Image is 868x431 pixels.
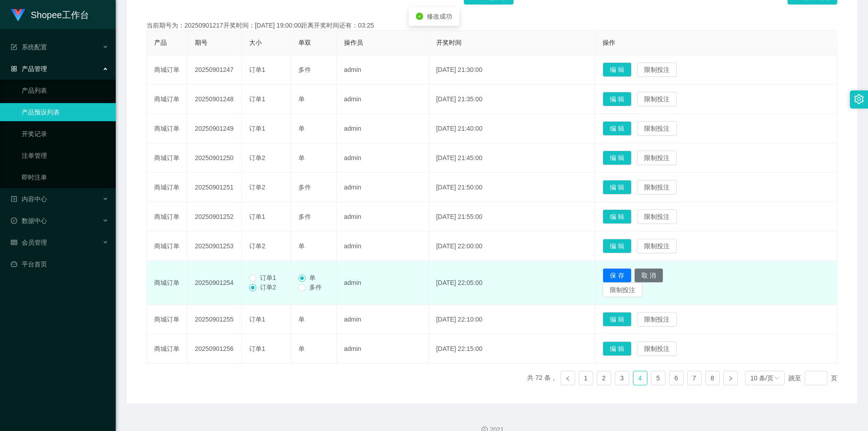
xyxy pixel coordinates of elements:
span: 订单2 [249,184,265,191]
span: 操作 [603,39,615,46]
button: 限制投注 [637,151,677,165]
i: icon: check-circle [416,13,423,20]
td: 20250901250 [188,143,242,173]
span: 多件 [298,66,311,73]
button: 限制投注 [637,341,677,356]
span: 期号 [195,39,208,46]
td: [DATE] 22:15:00 [429,334,595,364]
span: 单 [298,95,305,103]
a: 8 [706,371,719,385]
a: 1 [579,371,593,385]
td: [DATE] 21:45:00 [429,143,595,173]
span: 操作员 [344,39,363,46]
span: 系统配置 [11,43,47,51]
span: 产品 [154,39,167,46]
a: 3 [615,371,629,385]
button: 编 辑 [603,341,632,356]
td: [DATE] 21:50:00 [429,173,595,202]
li: 共 72 条， [527,371,557,385]
td: admin [337,202,429,232]
a: 7 [688,371,701,385]
div: 当前期号为：20250901217开奖时间：[DATE] 19:00:00距离开奖时间还有：03:25 [146,21,837,30]
button: 编 辑 [603,312,632,327]
button: 限制投注 [637,62,677,77]
td: 商城订单 [147,55,188,85]
button: 编 辑 [603,121,632,136]
button: 限制投注 [637,180,677,194]
span: 单 [298,154,305,161]
a: 5 [651,371,665,385]
i: 图标: form [11,44,17,50]
td: 20250901251 [188,173,242,202]
button: 取 消 [634,268,663,283]
td: admin [337,173,429,202]
td: [DATE] 21:35:00 [429,85,595,114]
li: 6 [669,371,684,385]
td: 20250901248 [188,85,242,114]
span: 数据中心 [11,217,47,224]
button: 编 辑 [603,92,632,106]
button: 限制投注 [603,283,642,297]
a: 6 [670,371,683,385]
td: 20250901256 [188,334,242,364]
span: 订单1 [256,274,280,281]
td: 商城订单 [147,85,188,114]
a: 产品预设列表 [22,103,108,121]
a: 图标: dashboard平台首页 [11,255,108,273]
span: 产品管理 [11,65,47,72]
li: 下一页 [723,371,738,385]
i: 图标: check-circle-o [11,218,17,224]
td: [DATE] 21:55:00 [429,202,595,232]
li: 4 [633,371,647,385]
td: 商城订单 [147,173,188,202]
button: 限制投注 [637,239,677,253]
span: 订单1 [249,95,265,103]
td: [DATE] 21:40:00 [429,114,595,143]
li: 3 [615,371,629,385]
span: 订单2 [249,242,265,250]
td: 20250901249 [188,114,242,143]
span: 修改成功 [427,13,452,20]
span: 会员管理 [11,239,47,246]
span: 单双 [298,39,311,46]
td: 商城订单 [147,143,188,173]
span: 大小 [249,39,262,46]
button: 编 辑 [603,62,632,77]
span: 订单1 [249,66,265,73]
a: Shopee工作台 [11,11,89,18]
div: 跳至 页 [788,371,837,385]
i: 图标: setting [854,94,864,104]
i: 图标: table [11,239,17,246]
td: admin [337,143,429,173]
span: 多件 [298,184,311,191]
span: 单 [298,242,305,250]
button: 限制投注 [637,312,677,327]
td: 商城订单 [147,261,188,305]
span: 订单2 [249,154,265,161]
td: [DATE] 21:30:00 [429,55,595,85]
td: admin [337,261,429,305]
button: 编 辑 [603,180,632,194]
i: 图标: profile [11,196,17,202]
td: 20250901252 [188,202,242,232]
li: 7 [687,371,702,385]
td: 商城订单 [147,232,188,261]
td: admin [337,232,429,261]
div: 10 条/页 [750,371,774,385]
span: 订单1 [249,345,265,352]
td: 商城订单 [147,202,188,232]
span: 订单1 [249,316,265,323]
button: 限制投注 [637,121,677,136]
li: 1 [579,371,593,385]
td: 20250901253 [188,232,242,261]
span: 订单1 [249,213,265,220]
span: 单 [298,316,305,323]
span: 单 [298,345,305,352]
i: 图标: down [774,375,779,382]
i: 图标: appstore-o [11,66,17,72]
button: 保 存 [603,268,632,283]
td: admin [337,305,429,334]
i: 图标: left [565,376,571,381]
td: 商城订单 [147,334,188,364]
li: 2 [597,371,611,385]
